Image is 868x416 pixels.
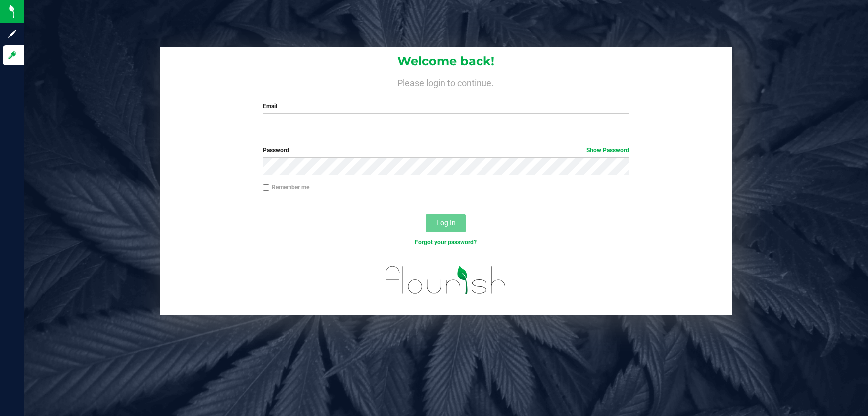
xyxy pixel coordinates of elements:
[426,214,466,232] button: Log In
[415,239,477,246] a: Forgot your password?
[7,29,17,39] inline-svg: Sign up
[436,219,456,227] span: Log In
[160,76,732,88] h4: Please login to continue.
[7,50,17,60] inline-svg: Log in
[160,55,732,68] h1: Welcome back!
[263,184,270,191] input: Remember me
[263,102,630,111] label: Email
[263,147,289,154] span: Password
[586,147,629,154] a: Show Password
[263,183,309,192] label: Remember me
[375,257,518,303] img: flourish_logo.svg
